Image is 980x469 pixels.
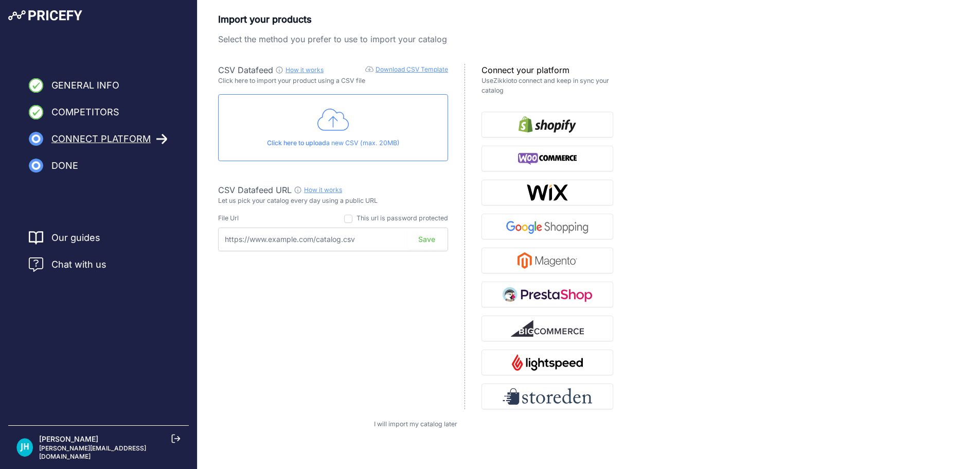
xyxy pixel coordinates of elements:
[493,77,511,84] a: Zikkio
[482,76,613,95] p: Use to connect and keep in sync your catalog
[407,230,446,249] button: Save
[39,434,181,444] p: [PERSON_NAME]
[51,132,151,146] span: Connect Platform
[518,252,577,269] img: Magento 2
[519,116,576,133] img: Shopify
[503,388,592,405] img: Storeden
[39,444,181,461] p: [PERSON_NAME][EMAIL_ADDRESS][DOMAIN_NAME]
[482,64,613,76] p: Connect your platform
[218,228,448,251] input: https://www.example.com/catalog.csv
[357,214,448,223] div: This url is password protected
[286,66,324,74] a: How it works
[526,184,568,201] img: Wix
[51,257,106,272] span: Chat with us
[29,257,106,272] a: Chat with us
[218,185,292,195] span: CSV Datafeed URL
[8,10,82,21] img: Pricefy Logo
[51,159,78,173] span: Done
[51,105,119,119] span: Competitors
[512,354,582,371] img: Lightspeed
[218,196,448,206] p: Let us pick your catalog every day using a public URL
[503,286,592,303] img: PrestaShop
[218,65,273,75] span: CSV Datafeed
[218,12,613,27] p: Import your products
[267,139,326,147] span: Click here to upload
[304,186,342,194] a: How it works
[218,76,448,86] p: Click here to import your product using a CSV file
[374,420,457,428] a: I will import my catalog later
[218,214,239,223] div: File Url
[51,78,119,93] span: General Info
[51,231,100,245] a: Our guides
[376,65,448,73] a: Download CSV Template
[227,138,439,148] p: a new CSV (max. 20MB)
[511,320,584,337] img: BigCommerce
[218,33,613,45] p: Select the method you prefer to use to import your catalog
[503,218,592,235] img: Google Shopping
[518,150,577,167] img: WooCommerce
